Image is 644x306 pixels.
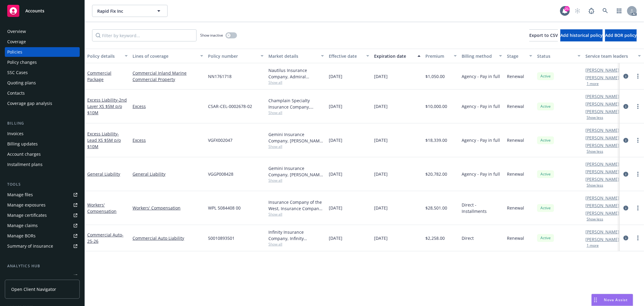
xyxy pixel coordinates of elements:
[540,235,552,241] span: Active
[425,137,447,143] span: $18,339.00
[7,88,25,98] div: Contacts
[507,205,524,211] span: Renewal
[585,67,619,73] a: [PERSON_NAME]
[5,241,80,251] a: Summary of insurance
[587,150,603,153] button: Show less
[540,138,552,143] span: Active
[7,149,41,159] div: Account charges
[329,205,342,211] span: [DATE]
[585,161,619,167] a: [PERSON_NAME]
[268,178,324,183] span: Show all
[585,93,619,99] a: [PERSON_NAME]
[537,53,574,59] div: Status
[505,49,535,63] button: Stage
[529,29,558,41] button: Export to CSV
[585,53,634,59] div: Service team leaders
[268,242,324,247] span: Show all
[374,205,388,211] span: [DATE]
[326,49,372,63] button: Effective date
[7,210,47,220] div: Manage certificates
[208,171,233,177] span: VGGP008428
[605,32,637,38] span: Add BOR policy
[5,129,80,138] a: Invoices
[7,37,26,47] div: Coverage
[208,103,252,109] span: CSAR-CEL-0002678-02
[585,168,619,175] a: [PERSON_NAME]
[268,199,324,212] div: Insurance Company of the West, Insurance Company of the West (ICW)
[200,33,223,38] span: Show inactive
[374,103,388,109] span: [DATE]
[85,49,130,63] button: Policy details
[5,78,80,88] a: Quoting plans
[7,99,52,108] div: Coverage gap analysis
[374,171,388,177] span: [DATE]
[374,73,388,80] span: [DATE]
[462,137,500,143] span: Agency - Pay in full
[372,49,423,63] button: Expiration date
[622,137,630,144] a: circleInformation
[507,73,524,80] span: Renewal
[5,37,80,47] a: Coverage
[329,103,342,109] span: [DATE]
[5,200,80,210] a: Manage exposures
[268,110,324,115] span: Show all
[585,210,619,216] a: [PERSON_NAME]
[507,53,526,59] div: Stage
[572,5,584,17] a: Start snowing
[266,49,326,63] button: Market details
[208,235,235,241] span: 50010893501
[87,70,111,82] a: Commercial Package
[87,53,121,59] div: Policy details
[459,49,505,63] button: Billing method
[425,53,450,59] div: Premium
[268,144,324,149] span: Show all
[585,127,619,133] a: [PERSON_NAME]
[268,97,324,110] div: Champlain Specialty Insurance Company, Champlain Insurance Group LLC, Amwins
[7,47,22,57] div: Policies
[92,29,197,41] input: Filter by keyword...
[425,235,445,241] span: $2,258.00
[133,137,203,143] a: Excess
[7,139,38,149] div: Billing updates
[97,8,149,14] span: Rapid Fix Inc
[268,229,324,242] div: Infinity Insurance Company, Infinity ([PERSON_NAME])
[5,139,80,149] a: Billing updates
[87,171,120,177] a: General Liability
[560,32,603,38] span: Add historical policy
[5,68,80,77] a: SSC Cases
[5,27,80,36] a: Overview
[591,294,633,306] button: Nova Assist
[564,6,570,11] div: 21
[208,53,257,59] div: Policy number
[7,78,36,88] div: Quoting plans
[462,53,495,59] div: Billing method
[329,73,342,80] span: [DATE]
[507,235,524,241] span: Renewal
[425,171,447,177] span: $20,782.00
[5,120,80,126] div: Billing
[599,5,611,17] a: Search
[5,231,80,241] a: Manage BORs
[560,29,603,41] button: Add historical policy
[585,195,619,201] a: [PERSON_NAME]
[585,176,619,182] a: [PERSON_NAME]
[11,286,56,292] span: Open Client Navigator
[329,235,342,241] span: [DATE]
[462,73,500,80] span: Agency - Pay in full
[634,204,642,212] a: more
[25,8,44,13] span: Accounts
[374,235,388,241] span: [DATE]
[634,171,642,178] a: more
[622,103,630,110] a: circleInformation
[5,210,80,220] a: Manage certificates
[7,200,46,210] div: Manage exposures
[329,171,342,177] span: [DATE]
[5,160,80,169] a: Installment plans
[622,73,630,80] a: circleInformation
[5,88,80,98] a: Contacts
[5,99,80,108] a: Coverage gap analysis
[133,76,203,83] a: Commercial Property
[329,137,342,143] span: [DATE]
[622,234,630,242] a: circleInformation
